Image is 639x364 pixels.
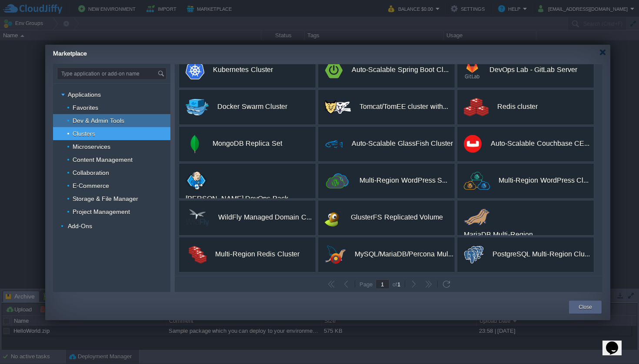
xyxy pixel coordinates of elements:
div: MariaDB Multi-Region Galera Cluster [464,226,594,244]
button: Close [579,303,592,312]
iframe: chat widget [602,329,630,355]
img: spring-boot-logo.png [325,61,343,79]
div: Kubernetes Cluster [213,61,273,79]
div: WildFly Managed Domain Cluster [218,208,311,226]
div: MySQL/MariaDB/Percona Multi-Region Cluster [355,245,453,263]
a: Applications [67,91,102,98]
span: 1 [397,281,400,288]
a: Storage & File Manager [72,195,140,203]
div: Page [356,281,376,287]
img: postgres-multiregion-logo.png [464,246,484,264]
a: Microservices [72,143,112,151]
img: redis-cluster.png [464,98,489,116]
a: Favorites [72,104,100,111]
img: mariadb-multi-logo.png [464,208,490,226]
div: Multi-Region Redis Cluster [215,245,299,263]
div: of [389,281,403,288]
div: Multi-Region WordPress Cluster v1 (Alpha) [499,171,589,190]
a: Collaboration [72,169,110,177]
img: k8s-logo.png [186,61,204,79]
span: Marketplace [53,50,87,57]
div: PostgreSQL Multi-Region Cluster [493,245,590,263]
a: Add-Ons [67,222,93,230]
img: docker-swarm-logo-89x70.png [186,98,209,116]
img: jenkins-jelastic.png [186,171,207,190]
div: Auto-Scalable Spring Boot Cluster [352,61,449,79]
a: E-Commerce [72,182,110,190]
img: gitlab-logo.png [464,61,481,79]
div: Multi-Region WordPress Standalone [359,171,447,190]
div: Auto-Scalable Couchbase CE Cluster [491,134,589,153]
img: glusterfs-logo-70px.png [325,209,342,227]
div: Docker Swarm Cluster [217,98,287,116]
img: 82dark-back-01.svg [464,172,490,190]
div: Tomcat/TomEE cluster with High Availability [359,98,448,116]
img: redis-multiregion-logo.png [186,246,206,264]
img: mysql-mariadb-percona-logo.svg [325,246,346,264]
img: wildfly-logo-70px.png [186,209,210,227]
div: MongoDB Replica Set [213,134,282,153]
a: Clusters [72,130,97,138]
div: [PERSON_NAME] DevOps Pack [186,190,288,208]
img: couchbase-logo.png [464,135,482,153]
div: Auto-Scalable GlassFish Cluster [352,134,453,153]
a: Dev & Admin Tools [72,117,126,125]
img: glassfish-logo.png [325,135,343,153]
img: new-logo-multiregion-standalone.svg [325,172,351,190]
a: Content Management [72,156,134,164]
div: GlusterFS Replicated Volume [351,208,443,226]
img: mongodb-70x70.png [186,135,204,153]
div: Redis cluster [497,98,538,116]
img: tomcat-cluster-logo.svg [325,100,351,114]
div: DevOps Lab - GitLab Server [489,61,577,79]
a: Project Management [72,208,131,216]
